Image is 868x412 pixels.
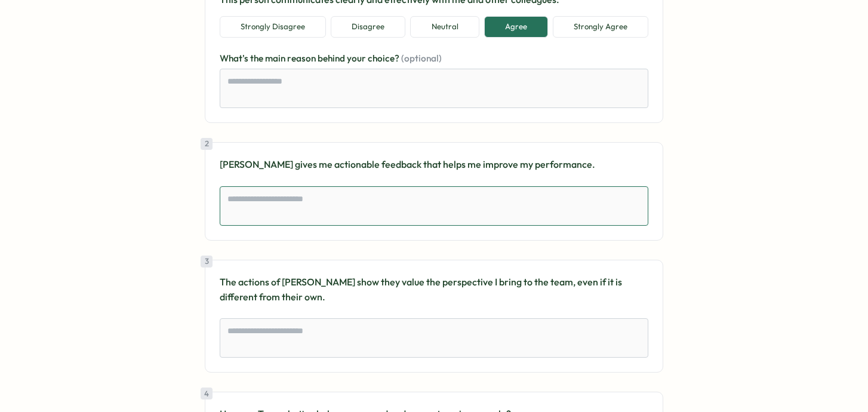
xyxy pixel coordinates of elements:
p: [PERSON_NAME] gives me actionable feedback that helps me improve my performance. [220,157,648,172]
span: reason [287,53,318,64]
div: 4 [201,388,213,399]
span: What's [220,53,250,64]
button: Agree [484,16,548,38]
button: Neutral [410,16,479,38]
span: the [250,53,265,64]
span: main [265,53,287,64]
span: behind [318,53,347,64]
span: choice? [368,53,401,64]
button: Disagree [331,16,405,38]
span: (optional) [401,53,442,64]
span: your [347,53,368,64]
button: Strongly Disagree [220,16,326,38]
p: The actions of [PERSON_NAME] show they value the perspective I bring to the team, even if it is d... [220,275,648,305]
div: 3 [201,256,213,268]
button: Strongly Agree [553,16,648,38]
div: 2 [201,138,213,150]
